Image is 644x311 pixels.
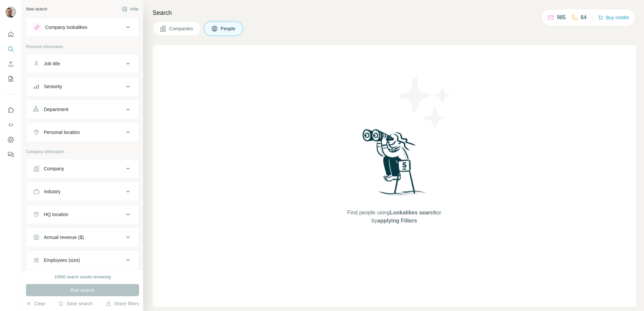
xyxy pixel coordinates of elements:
[44,188,61,195] div: Industry
[44,257,80,264] div: Employees (size)
[26,6,47,12] div: New search
[26,161,139,177] button: Company
[153,8,636,18] h4: Search
[221,25,236,32] span: People
[340,209,448,225] span: Find people using or by
[117,4,143,14] button: Hide
[106,300,139,307] button: Share filters
[26,44,139,50] p: Personal information
[26,56,139,72] button: Job title
[54,274,110,280] div: 10000 search results remaining
[45,24,87,31] div: Company lookalikes
[394,72,455,133] img: Surfe Illustration - Stars
[5,28,16,40] button: Quick start
[377,218,417,223] span: applying Filters
[169,25,194,32] span: Companies
[5,58,16,70] button: Enrich CSV
[58,300,93,307] button: Save search
[44,83,62,90] div: Seniority
[26,149,139,155] p: Company information
[390,210,437,215] span: Lookalikes search
[44,129,80,136] div: Personal location
[26,19,139,35] button: Company lookalikes
[5,7,16,18] img: Avatar
[26,252,139,268] button: Employees (size)
[26,206,139,222] button: HQ location
[598,13,629,22] button: Buy credits
[581,13,587,22] p: 64
[26,229,139,245] button: Annual revenue ($)
[26,78,139,95] button: Seniority
[44,211,68,218] div: HQ location
[44,106,68,113] div: Department
[26,183,139,200] button: Industry
[5,119,16,131] button: Use Surfe API
[44,234,84,241] div: Annual revenue ($)
[5,104,16,116] button: Use Surfe on LinkedIn
[26,101,139,117] button: Department
[26,124,139,140] button: Personal location
[557,13,566,22] p: 985
[5,73,16,85] button: My lists
[44,165,64,172] div: Company
[44,60,60,67] div: Job title
[359,127,429,202] img: Surfe Illustration - Woman searching with binoculars
[5,148,16,161] button: Feedback
[26,300,45,307] button: Clear
[5,134,16,146] button: Dashboard
[5,43,16,55] button: Search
